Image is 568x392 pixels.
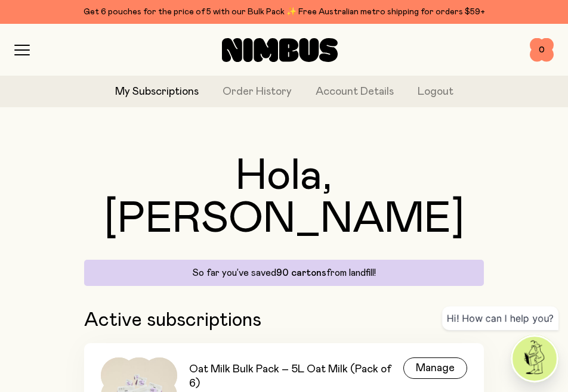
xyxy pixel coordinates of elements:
h2: Active subscriptions [84,310,484,331]
a: Order History [223,84,292,100]
div: Manage [403,357,467,379]
p: So far you’ve saved from landfill! [91,267,477,279]
a: My Subscriptions [115,84,199,100]
h1: Hola, [PERSON_NAME] [84,155,484,241]
div: Hi! How can I help you? [442,306,558,330]
img: agent [513,337,557,381]
a: Account Details [316,84,394,100]
button: Logout [418,84,453,100]
span: 90 cartons [276,268,326,278]
button: 0 [530,38,554,62]
div: Get 6 pouches for the price of 5 with our Bulk Pack ✨ Free Australian metro shipping for orders $59+ [14,5,554,19]
h3: Oat Milk Bulk Pack – 5L Oat Milk (Pack of 6) [189,362,403,391]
